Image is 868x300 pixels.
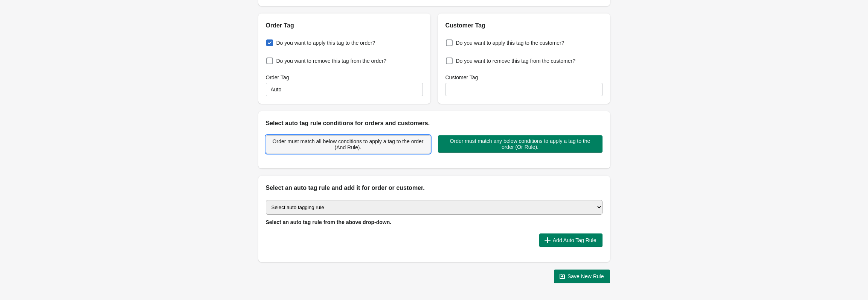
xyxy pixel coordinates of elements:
[539,233,603,247] button: Add Auto Tag Rule
[266,74,289,81] label: Order Tag
[567,273,604,279] span: Save New Rule
[266,183,603,192] h2: Select an auto tag rule and add it for order or customer.
[445,74,478,81] label: Customer Tag
[266,135,430,153] button: Order must match all below conditions to apply a tag to the order (And Rule).
[456,57,575,65] span: Do you want to remove this tag from the customer?
[456,39,564,47] span: Do you want to apply this tag to the customer?
[266,21,423,30] h2: Order Tag
[266,119,603,128] h2: Select auto tag rule conditions for orders and customers.
[438,135,603,153] button: Order must match any below conditions to apply a tag to the order (Or Rule).
[276,39,375,47] span: Do you want to apply this tag to the order?
[445,21,603,30] h2: Customer Tag
[272,138,424,150] span: Order must match all below conditions to apply a tag to the order (And Rule).
[444,138,596,150] span: Order must match any below conditions to apply a tag to the order (Or Rule).
[553,237,596,243] span: Add Auto Tag Rule
[554,270,610,283] button: Save New Rule
[276,57,387,65] span: Do you want to remove this tag from the order?
[266,219,392,225] span: Select an auto tag rule from the above drop-down.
